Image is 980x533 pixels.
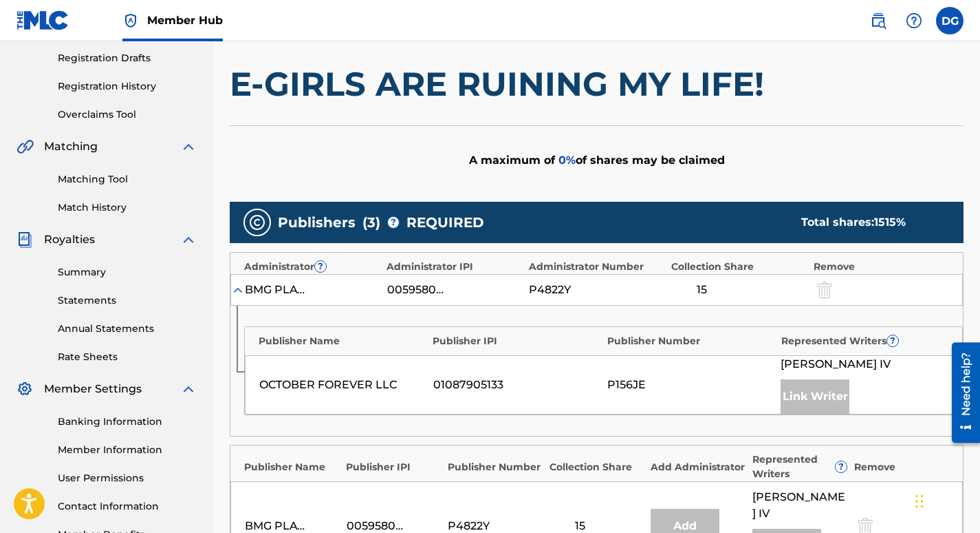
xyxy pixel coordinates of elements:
a: User Permissions [58,471,197,485]
span: ? [315,261,326,272]
div: Publisher Number [607,334,774,348]
div: Publisher Name [244,460,339,474]
div: A maximum of of shares may be claimed [230,125,963,195]
iframe: Chat Widget [911,467,980,533]
img: Matching [17,138,34,155]
span: 1515 % [874,216,906,229]
img: expand-cell-toggle [231,283,245,297]
img: expand [180,231,197,248]
img: publishers [249,214,265,231]
iframe: Resource Center [941,337,980,448]
div: Publisher Name [259,334,426,348]
span: [PERSON_NAME] IV [781,356,891,373]
a: Registration History [58,79,197,94]
div: 01087905133 [433,377,600,393]
div: Publisher IPI [346,460,441,474]
span: ? [388,217,399,228]
div: Collection Share [671,260,807,274]
span: REQUIRED [406,212,484,233]
div: Add Administrator [651,460,745,474]
span: ( 3 ) [362,212,380,233]
a: Member Information [58,443,197,457]
img: expand [180,381,197,397]
img: search [870,12,886,29]
a: Summary [58,265,197,280]
a: Statements [58,293,197,308]
div: Publisher Number [448,460,543,474]
div: Drag [915,481,924,522]
a: Registration Drafts [58,51,197,65]
span: ? [887,335,898,346]
div: OCTOBER FOREVER LLC [259,377,426,393]
div: Administrator Number [529,260,664,274]
span: Member Settings [44,381,142,397]
img: expand [180,138,197,155]
div: Represented Writers [752,452,847,481]
img: help [906,12,922,29]
a: Public Search [864,7,892,34]
img: MLC Logo [17,10,69,30]
span: Member Hub [147,12,223,28]
span: ? [836,461,847,472]
a: Rate Sheets [58,350,197,364]
div: Collection Share [549,460,644,474]
div: User Menu [936,7,963,34]
a: Matching Tool [58,172,197,187]
div: Administrator [244,260,380,274]
h1: E-GIRLS ARE RUINING MY LIFE! [230,63,963,105]
div: Help [900,7,928,34]
div: Represented Writers [781,334,948,348]
a: Banking Information [58,415,197,429]
a: Contact Information [58,499,197,514]
a: Overclaims Tool [58,107,197,122]
span: Publishers [278,212,356,233]
div: Remove [854,460,949,474]
img: Royalties [17,231,33,248]
div: Administrator IPI [386,260,522,274]
span: Matching [44,138,98,155]
div: P156JE [607,377,774,393]
img: Member Settings [17,381,33,397]
div: Remove [814,260,949,274]
img: Top Rightsholder [122,12,139,29]
a: Annual Statements [58,322,197,336]
a: Match History [58,200,197,215]
span: Royalties [44,231,95,248]
span: [PERSON_NAME] IV [752,489,847,522]
div: Publisher IPI [433,334,600,348]
span: 0 % [558,154,576,167]
div: Total shares: [801,214,936,231]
